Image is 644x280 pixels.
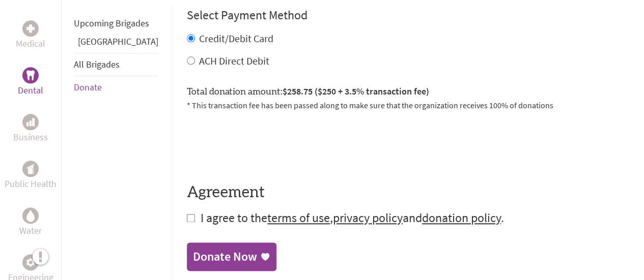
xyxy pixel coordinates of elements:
[74,53,158,76] li: All Brigades
[74,35,158,53] li: Panama
[26,24,35,33] img: Medical
[74,58,120,70] a: All Brigades
[199,32,273,45] label: Credit/Debit Card
[78,36,158,47] a: [GEOGRAPHIC_DATA]
[16,37,45,51] p: Medical
[74,81,102,93] a: Donate
[22,67,39,83] div: Dental
[19,224,42,238] p: Water
[16,20,45,51] a: MedicalMedical
[187,242,276,271] a: Donate Now
[193,248,257,265] div: Donate Now
[22,20,39,37] div: Medical
[187,183,628,202] h4: Agreement
[26,258,35,266] img: Engineering
[22,114,39,130] div: Business
[5,161,57,191] a: Public HealthPublic Health
[199,54,269,67] label: ACH Direct Debit
[187,99,628,111] p: * This transaction fee has been passed along to make sure that the organization receives 100% of ...
[26,70,35,80] img: Dental
[26,118,35,126] img: Business
[18,83,43,98] p: Dental
[283,85,429,97] span: $258.75 ($250 + 3.5% transaction fee)
[22,254,39,270] div: Engineering
[201,210,504,226] span: I agree to the , and .
[22,161,39,177] div: Public Health
[18,67,43,98] a: DentalDental
[187,123,342,163] iframe: reCAPTCHA
[74,17,149,29] a: Upcoming Brigades
[13,130,48,144] p: Business
[5,177,57,191] p: Public Health
[26,209,35,221] img: Water
[187,7,628,23] h4: Select Payment Method
[74,12,158,35] li: Upcoming Brigades
[22,207,39,224] div: Water
[267,210,330,226] a: terms of use
[187,84,429,99] label: Total donation amount:
[19,207,42,238] a: WaterWater
[333,210,403,226] a: privacy policy
[74,76,158,99] li: Donate
[26,164,35,174] img: Public Health
[13,114,48,144] a: BusinessBusiness
[422,210,501,226] a: donation policy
